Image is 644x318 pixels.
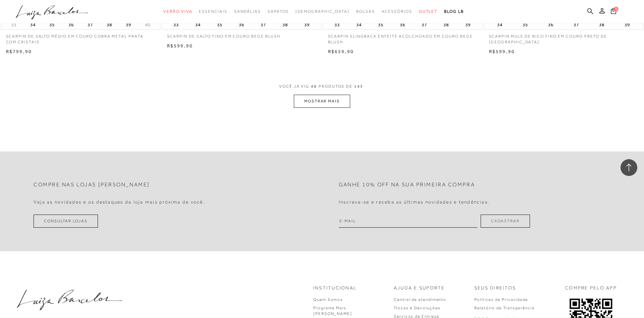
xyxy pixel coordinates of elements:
button: 33 [9,21,18,28]
button: MOSTRAR MAIS [294,95,350,108]
a: Trocas e Devoluções [394,306,440,310]
h4: Veja as novidades e os destaques da loja mais próxima de você. [34,199,205,205]
a: Programa Mais [PERSON_NAME] [313,306,352,316]
button: 0 [609,7,618,16]
span: Bolsas [356,9,375,14]
span: BLOG LB [444,9,464,14]
a: SCARPIN MULE DE BICO FINO EM COURO PRETO DE [GEOGRAPHIC_DATA] [484,30,643,45]
p: COMPRE PELO APP [565,285,617,291]
a: Quem Somos [313,297,343,302]
button: 35 [376,20,385,29]
button: 39 [463,20,473,29]
input: E-mail [339,215,477,228]
span: [DEMOGRAPHIC_DATA] [296,9,350,14]
a: BLOG LB [444,5,464,18]
a: categoryNavScreenReaderText [382,5,412,18]
span: R$799,90 [6,49,32,54]
a: categoryNavScreenReaderText [419,5,438,18]
button: 36 [398,20,407,29]
button: 38 [105,20,114,29]
span: R$599,90 [167,43,193,48]
span: R$599,90 [489,49,515,54]
button: 38 [597,20,606,29]
button: 37 [86,20,95,29]
span: R$659,90 [328,49,354,54]
p: Seus Direitos [474,285,516,291]
a: categoryNavScreenReaderText [234,5,261,18]
a: Consultar Lojas [34,215,98,228]
button: 35 [47,20,57,29]
span: Sandálias [234,9,261,14]
button: 38 [441,20,451,29]
button: 35 [215,20,224,29]
span: 0 [614,7,619,11]
button: 39 [623,20,632,29]
a: categoryNavScreenReaderText [356,5,375,18]
h2: Compre nas lojas [PERSON_NAME] [34,182,150,188]
img: luiza-barcelos.png [17,290,122,310]
a: categoryNavScreenReaderText [199,5,227,18]
button: 35 [521,20,530,29]
span: 48 [311,84,317,89]
span: Essenciais [199,9,227,14]
button: 39 [124,20,133,29]
h2: Ganhe 10% off na sua primeira compra [339,182,475,188]
button: 39 [302,20,312,29]
button: 37 [420,20,429,29]
a: categoryNavScreenReaderText [163,5,192,18]
button: Cadastrar [481,215,530,228]
h4: Inscreva-se e receba as últimas novidades e tendências. [339,199,489,205]
button: 33 [332,20,342,29]
span: 143 [354,84,363,89]
button: 40 [143,21,152,28]
a: categoryNavScreenReaderText [268,5,289,18]
p: Institucional [313,285,357,291]
span: Verão Viva [163,9,192,14]
button: 37 [259,20,268,29]
a: Central de atendimento [394,297,446,302]
a: Relatório de Transparência [474,306,535,310]
button: 36 [237,20,246,29]
a: SCARPIN DE SALTO FINO EM COURO BEGE BLUSH [162,30,321,39]
button: 38 [280,20,290,29]
button: 33 [171,20,181,29]
button: 36 [546,20,555,29]
button: 34 [28,20,38,29]
span: VOCÊ JÁ VIU PRODUTOS DE [279,84,365,89]
a: Políticas de Privacidade [474,297,528,302]
p: Ajuda e Suporte [394,285,445,291]
span: Sapatos [268,9,289,14]
button: 34 [354,20,364,29]
a: SCARPIN SLINGBACK ENFEITE ACOLCHOADO EM COURO BEGE BLUSH [323,30,482,45]
span: Acessórios [382,9,412,14]
button: 34 [495,20,504,29]
button: 36 [66,20,76,29]
a: SCARPIN DE SALTO MÉDIO EM COURO COBRA METAL PRATA COM CRISTAIS [1,30,160,45]
span: Outlet [419,9,438,14]
a: noSubCategoriesText [296,5,350,18]
button: 34 [193,20,203,29]
button: 37 [572,20,581,29]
